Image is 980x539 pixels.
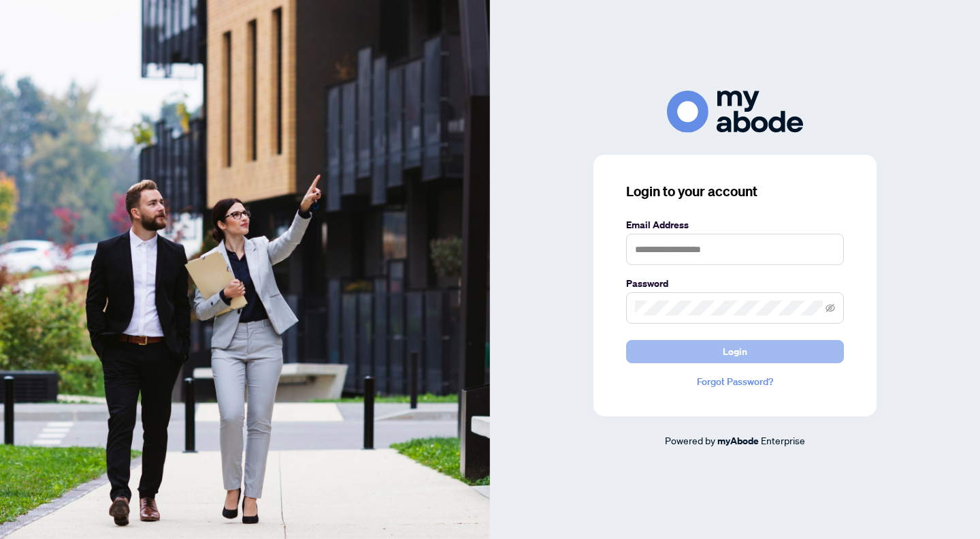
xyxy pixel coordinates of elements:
[626,374,844,389] a: Forgot Password?
[761,434,805,446] span: Enterprise
[667,91,803,132] img: ma-logo
[665,434,715,446] span: Powered by
[723,341,747,363] span: Login
[626,182,844,201] h3: Login to your account
[626,217,844,232] label: Email Address
[626,276,844,291] label: Password
[826,303,835,313] span: eye-invisible
[717,433,759,448] a: myAbode
[626,340,844,363] button: Login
